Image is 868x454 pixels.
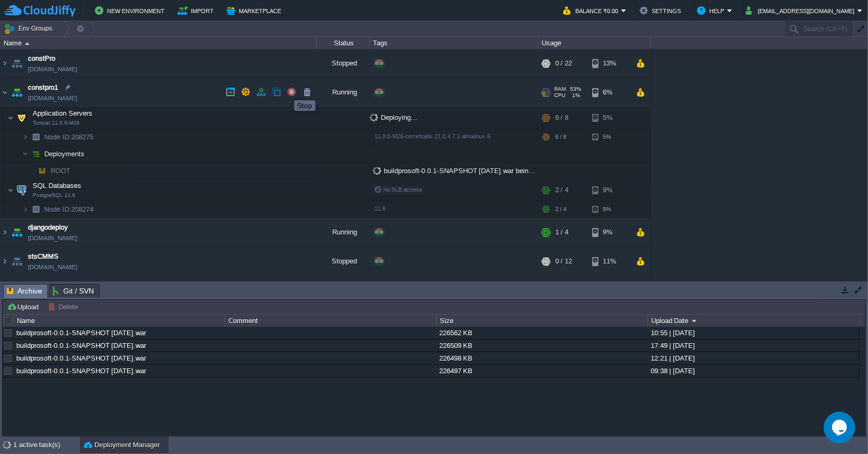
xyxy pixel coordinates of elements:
[592,247,626,276] div: 11%
[28,82,58,93] span: constpro1
[44,133,71,141] span: Node ID:
[555,179,568,201] div: 2 / 4
[16,354,146,362] a: buildprosoft-0.0.1-SNAPSHOT [DATE].war
[7,179,14,201] img: AMDAwAAAACH5BAEAAAAALAAAAAABAAEAAAICRAEAOw==
[43,133,95,141] a: Node ID:208275
[28,233,77,243] a: [DOMAIN_NAME]
[317,276,370,305] div: Stopped
[1,78,9,107] img: AMDAwAAAACH5BAEAAAAALAAAAAABAAEAAAICRAEAOw==
[824,412,857,443] iframe: chat widget
[53,285,94,297] span: Git / SVN
[44,205,71,213] span: Node ID:
[555,276,572,305] div: 0 / 12
[43,205,95,214] span: 208274
[33,192,75,198] span: PostgreSQL 11.6
[48,302,81,311] button: Delete
[437,365,647,377] div: 226497 KB
[14,107,29,128] img: AMDAwAAAACH5BAEAAAAALAAAAAABAAEAAAICRAEAOw==
[554,86,566,92] span: RAM
[32,182,83,190] a: SQL DatabasesPostgreSQL 11.6
[570,92,580,99] span: 1%
[32,109,94,117] a: Application ServersTomcat 11.0.0-M26
[25,42,30,45] img: AMDAwAAAACH5BAEAAAAALAAAAAABAAEAAAICRAEAOw==
[555,49,572,78] div: 0 / 22
[1,37,316,49] div: Name
[32,109,94,118] span: Application Servers
[1,247,9,276] img: AMDAwAAAACH5BAEAAAAALAAAAAABAAEAAAICRAEAOw==
[648,339,859,352] div: 17:49 | [DATE]
[648,352,859,364] div: 12:21 | [DATE]
[592,218,626,247] div: 9%
[35,163,50,179] img: AMDAwAAAACH5BAEAAAAALAAAAAABAAEAAAICRAEAOw==
[648,365,859,377] div: 09:38 | [DATE]
[28,262,77,272] a: [DOMAIN_NAME]
[555,129,566,145] div: 6 / 8
[16,367,146,375] a: buildprosoft-0.0.1-SNAPSHOT [DATE].war
[555,201,566,217] div: 2 / 4
[555,218,568,247] div: 1 / 4
[4,21,56,36] button: Env Groups
[374,133,490,139] span: 11.0.0-M26-correttojdk-21.0.4.7.1-almalinux-9
[28,201,43,217] img: AMDAwAAAACH5BAEAAAAALAAAAAABAAEAAAICRAEAOw==
[317,49,370,78] div: Stopped
[1,218,9,247] img: AMDAwAAAACH5BAEAAAAALAAAAAABAAEAAAICRAEAOw==
[374,186,422,193] span: no SLB access
[9,49,24,78] img: AMDAwAAAACH5BAEAAAAALAAAAAABAAEAAAICRAEAOw==
[570,86,581,92] span: 53%
[539,37,650,49] div: Usage
[437,315,648,327] div: Size
[84,440,160,450] button: Deployment Manager
[374,205,385,212] span: 11.6
[592,276,626,305] div: 21%
[649,315,859,327] div: Upload Date
[43,149,86,158] a: Deployments
[28,146,43,162] img: AMDAwAAAACH5BAEAAAAALAAAAAABAAEAAAICRAEAOw==
[9,247,24,276] img: AMDAwAAAACH5BAEAAAAALAAAAAABAAEAAAICRAEAOw==
[317,247,370,276] div: Stopped
[555,247,572,276] div: 0 / 12
[317,78,370,107] div: Running
[14,315,225,327] div: Name
[554,92,565,99] span: CPU
[592,78,626,107] div: 6%
[555,107,568,128] div: 6 / 8
[7,302,42,311] button: Upload
[1,276,9,305] img: AMDAwAAAACH5BAEAAAAALAAAAAABAAEAAAICRAEAOw==
[22,146,28,162] img: AMDAwAAAACH5BAEAAAAALAAAAAABAAEAAAICRAEAOw==
[592,49,626,78] div: 13%
[43,133,95,141] span: 208275
[592,129,626,145] div: 5%
[178,4,217,17] button: Import
[370,37,538,49] div: Tags
[437,327,647,339] div: 226562 KB
[7,285,42,298] span: Archive
[16,329,146,337] a: buildprosoft-0.0.1-SNAPSHOT [DATE].war
[592,107,626,128] div: 5%
[16,342,146,349] a: buildprosoft-0.0.1-SNAPSHOT [DATE].war
[697,4,727,17] button: Help
[50,166,72,175] a: ROOT
[28,251,59,262] a: stsCMMS
[592,179,626,201] div: 9%
[95,4,168,17] button: New Environment
[14,179,29,201] img: AMDAwAAAACH5BAEAAAAALAAAAAABAAEAAAICRAEAOw==
[28,64,77,74] a: [DOMAIN_NAME]
[373,167,568,175] span: buildprosoft-0.0.1-SNAPSHOT [DATE].war being deployed...
[13,437,79,453] div: 1 active task(s)
[43,205,95,214] a: Node ID:208274
[28,222,68,233] span: djangodeploy
[28,53,55,64] a: constPro
[33,120,80,126] span: Tomcat 11.0.0-M26
[370,113,417,121] span: Deploying...
[9,78,24,107] img: AMDAwAAAACH5BAEAAAAALAAAAAABAAEAAAICRAEAOw==
[28,93,77,103] a: [DOMAIN_NAME]
[22,129,28,145] img: AMDAwAAAACH5BAEAAAAALAAAAAABAAEAAAICRAEAOw==
[746,4,857,17] button: [EMAIL_ADDRESS][DOMAIN_NAME]
[437,352,647,364] div: 226498 KB
[32,181,83,190] span: SQL Databases
[28,129,43,145] img: AMDAwAAAACH5BAEAAAAALAAAAAABAAEAAAICRAEAOw==
[7,107,14,128] img: AMDAwAAAACH5BAEAAAAALAAAAAABAAEAAAICRAEAOw==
